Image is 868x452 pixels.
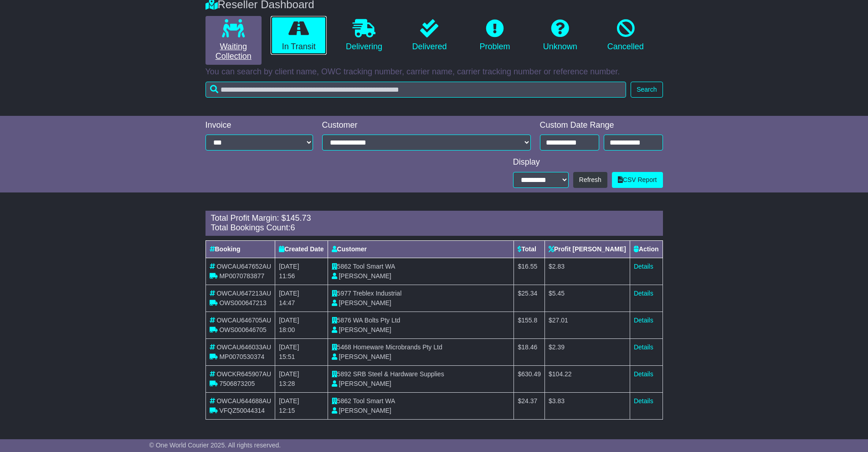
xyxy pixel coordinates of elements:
[291,223,295,232] span: 6
[219,407,265,414] span: VFQZ50044314
[279,272,295,280] span: 11:56
[275,240,328,258] th: Created Date
[573,172,607,188] button: Refresh
[339,299,391,307] span: [PERSON_NAME]
[353,290,401,297] span: Treblex Industrial
[513,157,663,167] div: Display
[353,397,395,405] span: Tool Smart WA
[279,397,299,405] span: [DATE]
[279,299,295,307] span: 14:47
[337,290,351,297] span: 5977
[540,120,663,130] div: Custom Date Range
[216,290,271,297] span: OWCAU647213AU
[219,299,267,307] span: OWS000647213
[634,343,653,351] a: Details
[597,16,653,55] a: Cancelled
[279,407,295,414] span: 12:15
[279,380,295,387] span: 13:28
[521,290,537,297] span: 25.34
[219,272,264,280] span: MP0070783877
[634,263,653,270] a: Details
[353,343,442,351] span: Homeware Microbrands Pty Ltd
[286,213,311,223] span: 145.73
[216,343,271,351] span: OWCAU646033AU
[337,370,351,378] span: 5892
[337,343,351,351] span: 5468
[545,338,630,365] td: $
[211,213,657,223] div: Total Profit Margin: $
[552,317,568,324] span: 27.01
[514,365,545,392] td: $
[336,16,392,55] a: Delivering
[353,370,444,378] span: SRB Steel & Hardware Supplies
[205,240,275,258] th: Booking
[552,370,572,378] span: 104.22
[328,240,514,258] th: Customer
[353,317,401,324] span: WA Bolts Pty Ltd
[279,326,295,333] span: 18:00
[514,312,545,338] td: $
[521,317,537,324] span: 155.8
[205,16,262,65] a: Waiting Collection
[279,263,299,270] span: [DATE]
[279,370,299,378] span: [DATE]
[552,290,565,297] span: 5.45
[337,263,351,270] span: 5862
[339,380,391,387] span: [PERSON_NAME]
[514,338,545,365] td: $
[216,397,271,405] span: OWCAU644688AU
[552,397,565,405] span: 3.83
[219,353,264,360] span: MP0070530374
[545,312,630,338] td: $
[279,353,295,360] span: 15:51
[339,326,391,333] span: [PERSON_NAME]
[634,290,653,297] a: Details
[353,263,395,270] span: Tool Smart WA
[552,343,565,351] span: 2.39
[612,172,663,188] a: CSV Report
[216,317,271,324] span: OWCAU646705AU
[401,16,457,55] a: Delivered
[339,353,391,360] span: [PERSON_NAME]
[545,258,630,285] td: $
[219,326,267,333] span: OWS000646705
[271,16,327,55] a: In Transit
[545,285,630,312] td: $
[634,317,653,324] a: Details
[279,290,299,297] span: [DATE]
[634,397,653,405] a: Details
[514,285,545,312] td: $
[149,442,281,449] span: © One World Courier 2025. All rights reserved.
[205,67,663,77] p: You can search by client name, OWC tracking number, carrier name, carrier tracking number or refe...
[339,407,391,414] span: [PERSON_NAME]
[211,223,657,233] div: Total Bookings Count:
[631,82,663,98] button: Search
[514,392,545,419] td: $
[532,16,588,55] a: Unknown
[514,240,545,258] th: Total
[216,370,271,378] span: OWCKR645907AU
[205,120,313,130] div: Invoice
[216,263,271,270] span: OWCAU647652AU
[322,120,531,130] div: Customer
[521,343,537,351] span: 18.46
[467,16,523,55] a: Problem
[514,258,545,285] td: $
[545,240,630,258] th: Profit [PERSON_NAME]
[545,365,630,392] td: $
[634,370,653,378] a: Details
[545,392,630,419] td: $
[337,397,351,405] span: 5862
[219,380,255,387] span: 7506873205
[521,263,537,270] span: 16.55
[521,397,537,405] span: 24.37
[279,343,299,351] span: [DATE]
[337,317,351,324] span: 5876
[521,370,541,378] span: 630.49
[339,272,391,280] span: [PERSON_NAME]
[630,240,663,258] th: Action
[279,317,299,324] span: [DATE]
[552,263,565,270] span: 2.83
